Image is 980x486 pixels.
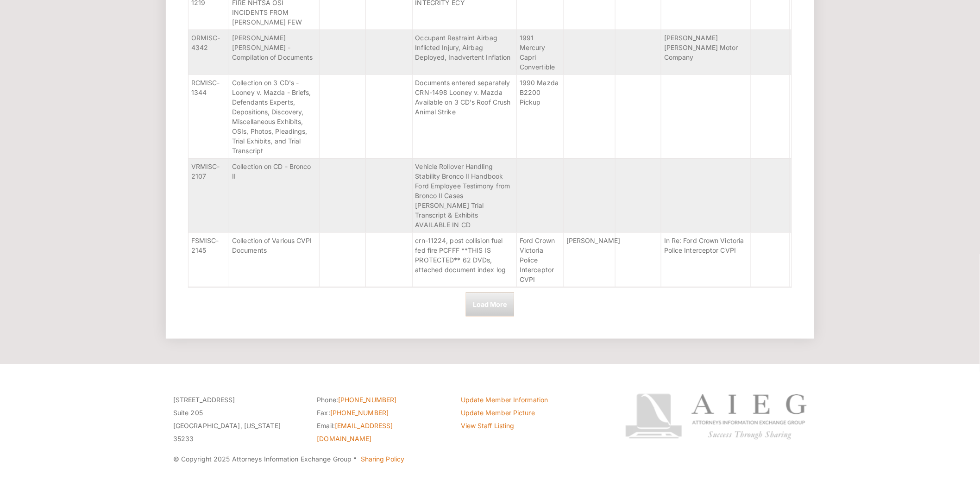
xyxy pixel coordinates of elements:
[415,162,510,229] span: Vehicle Rollover Handling Stability Bronco II Handbook Ford Employee Testimony from Bronco II Cas...
[466,293,515,317] input: Load More
[664,237,744,254] span: In Re: Ford Crown Victoria Police Interceptor CVPI
[317,420,446,446] li: Email:
[664,34,738,61] span: [PERSON_NAME] [PERSON_NAME] Motor Company
[353,459,358,463] span: ·
[520,34,555,71] span: 1991 Mercury Capri Convertible
[191,79,220,96] span: RCMISC-1344
[415,79,511,116] span: Documents entered separately CRN-1498 Looney v. Mazda Available on 3 CD's Roof Crush Animal Strike
[338,396,396,404] a: [PHONE_NUMBER]
[330,409,389,417] a: [PHONE_NUMBER]
[317,422,393,443] a: [EMAIL_ADDRESS][DOMAIN_NAME]
[232,237,312,254] span: Collection of Various CVPI Documents
[317,394,446,407] li: Phone:
[173,453,591,466] p: © Copyright 2025 Attorneys Information Exchange Group
[461,409,535,417] a: Update Member Picture
[415,237,506,274] span: crn-11224, post collision fuel fed fire PCFFF **THIS IS PROTECTED** 62 DVDs, attached document in...
[566,237,620,244] span: [PERSON_NAME]
[415,34,511,61] span: Occupant Restraint Airbag Inflicted Injury, Airbag Deployed, Inadvertent Inflation
[461,396,548,404] a: Update Member Information
[232,34,313,61] span: [PERSON_NAME] [PERSON_NAME] - Compilation of Documents
[520,79,559,106] span: 1990 Mazda B2200 Pickup
[232,162,311,180] span: Collection on CD - Bronco II
[173,394,303,446] p: [STREET_ADDRESS] Suite 205 [GEOGRAPHIC_DATA], [US_STATE] 35233
[361,455,404,463] a: Sharing Policy
[188,158,840,232] tr: I have had several positions 22 since 1980 but I -- at that time I believe I was in 23 charge of ...
[191,34,220,51] span: ORMISC-4342
[625,394,807,440] img: Attorneys Information Exchange Group logo
[191,237,219,254] span: FSMISC-2145
[461,422,515,430] a: View Staff Listing
[232,79,311,155] span: Collection on 3 CD's - Looney v. Mazda - Briefs, Defendants Experts, Depositions, Discovery, Misc...
[520,237,555,283] span: Ford Crown Victoria Police Interceptor CVPI
[188,232,840,287] tr: From: Froehlich, Jose J. Sent: Tuesday, November 26, 2002 1:08 PM To: ‘MSmith@RENKIM.COM\' Ce: ‘w...
[191,162,220,180] span: VRMISC-2107
[317,407,446,420] li: Fax:
[188,30,840,75] tr: PRODUCED BY FORD TEST NUMBER: POPO28 TO-9999 DESC: OUT-OF-POSITION A-B TEST - SERIES II FACILITY:...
